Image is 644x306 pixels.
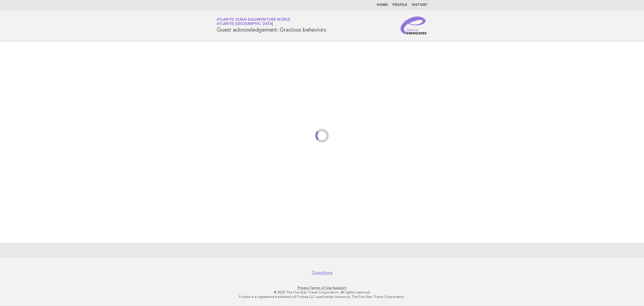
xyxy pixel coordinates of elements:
[151,295,493,299] p: Forbes is a registered trademark of Forbes LLC used under license by The Five Star Travel Corpora...
[312,270,333,276] a: Questions
[401,17,427,34] img: Service Energizers
[217,18,290,26] a: Atlantis Dubai Aquaventure WorldAtlantis [GEOGRAPHIC_DATA]
[298,286,309,290] a: Privacy
[377,3,388,7] a: Home
[333,286,347,290] a: Support
[310,286,332,290] a: Terms of Use
[217,22,273,26] span: Atlantis [GEOGRAPHIC_DATA]
[151,286,493,290] p: · ·
[217,18,326,33] h1: Guest acknowledgement: Gracious behaviors
[151,290,493,295] p: © 2025 The Five Star Travel Corporation. All rights reserved.
[412,3,427,7] a: History
[392,3,407,7] a: Profile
